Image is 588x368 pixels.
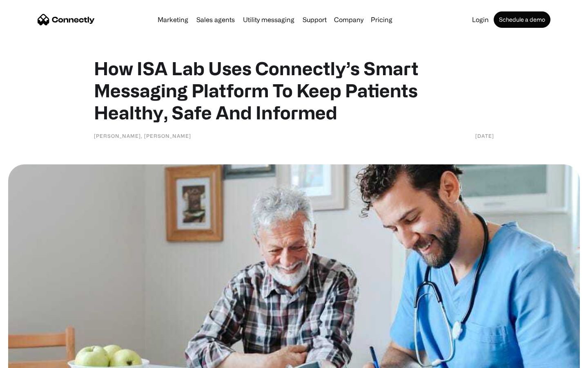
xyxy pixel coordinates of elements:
[494,11,550,28] a: Schedule a demo
[299,16,330,23] a: Support
[94,132,191,140] div: [PERSON_NAME], [PERSON_NAME]
[367,16,396,23] a: Pricing
[8,354,49,365] aside: Language selected: English
[16,354,49,365] ul: Language list
[94,57,494,123] h1: How ISA Lab Uses Connectly’s Smart Messaging Platform To Keep Patients Healthy, Safe And Informed
[334,14,363,25] div: Company
[469,16,492,23] a: Login
[240,16,298,23] a: Utility messaging
[475,132,494,140] div: [DATE]
[154,16,192,23] a: Marketing
[193,16,238,23] a: Sales agents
